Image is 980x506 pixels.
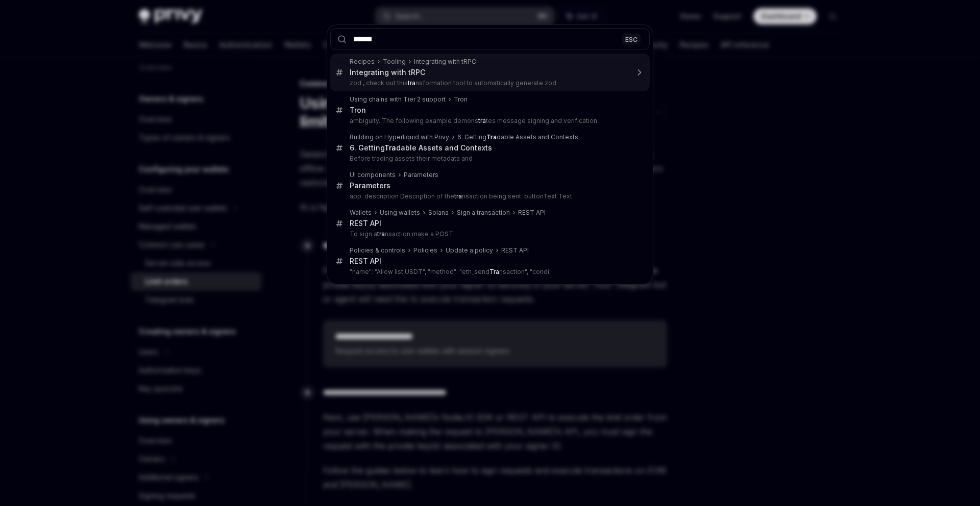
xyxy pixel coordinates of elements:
[350,155,628,163] p: Before trading assets their metadata and
[383,58,406,66] div: Tooling
[478,117,486,124] b: tra
[350,257,381,266] div: REST API
[404,171,438,179] div: Parameters
[350,133,449,141] div: Building on Hyperliquid with Privy
[350,192,628,200] p: app. description Description of the nsaction being sent. buttonText Text
[454,192,462,200] b: tra
[350,171,396,179] div: UI components
[457,133,578,141] div: 6. Getting dable Assets and Contexts
[350,68,425,77] div: Integrating with tRPC
[350,181,390,190] div: Parameters
[622,34,641,44] div: ESC
[350,58,375,66] div: Recipes
[486,133,497,141] b: Tra
[454,95,468,104] div: Tron
[414,58,476,66] div: Integrating with tRPC
[350,230,628,238] p: To sign a nsaction make a POST
[501,246,529,255] div: REST API
[384,143,396,152] b: Tra
[408,79,415,87] b: tra
[380,209,420,217] div: Using wallets
[350,209,372,217] div: Wallets
[446,246,493,255] div: Update a policy
[428,209,449,217] div: Solana
[350,106,366,115] div: Tron
[413,246,437,255] div: Policies
[377,230,385,238] b: tra
[489,268,499,275] b: Tra
[350,268,628,276] p: "name": "Allow list USDT", "method": "eth_send nsaction", "condi
[457,209,510,217] div: Sign a transaction
[518,209,546,217] div: REST API
[350,246,405,255] div: Policies & controls
[350,143,492,153] div: 6. Getting dable Assets and Contexts
[350,95,446,104] div: Using chains with Tier 2 support
[350,79,628,87] p: zod , check out this nsformation tool to automatically generate zod
[350,219,381,228] div: REST API
[350,117,628,125] p: ambiguity. The following example demons tes message signing and verification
